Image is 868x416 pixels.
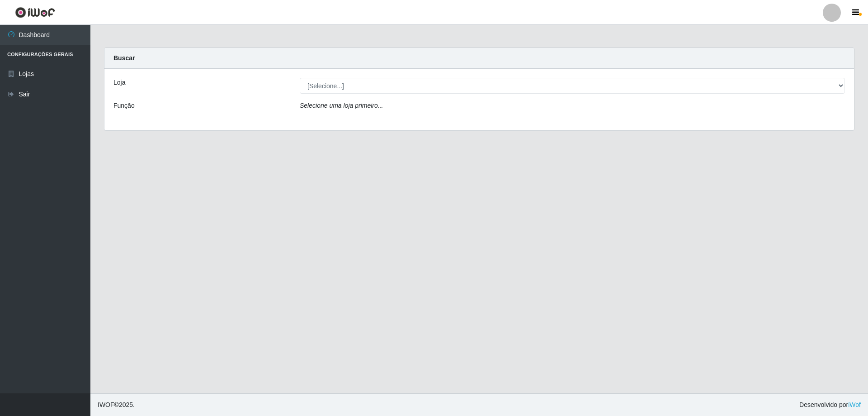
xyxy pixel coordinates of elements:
img: CoreUI Logo [15,7,55,18]
label: Loja [113,78,125,87]
span: © 2025 . [98,400,135,410]
i: Selecione uma loja primeiro... [300,102,383,109]
a: iWof [848,401,861,408]
span: IWOF [98,401,114,408]
span: Desenvolvido por [799,400,861,410]
label: Função [113,101,135,110]
strong: Buscar [113,54,135,62]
